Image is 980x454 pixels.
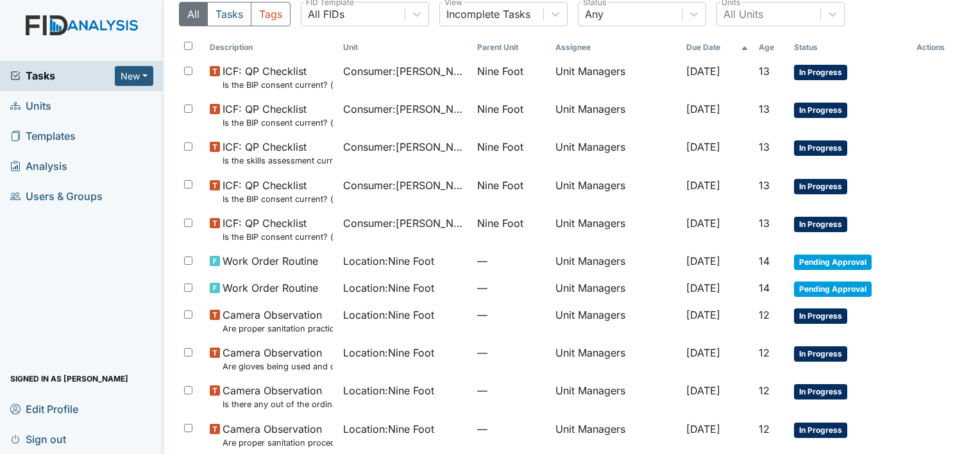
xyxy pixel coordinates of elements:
td: Unit Managers [550,58,681,96]
span: 14 [759,282,770,294]
td: Unit Managers [550,416,681,454]
span: 13 [759,65,770,78]
button: All [179,2,208,26]
th: Toggle SortBy [338,37,471,58]
span: 14 [759,255,770,267]
span: Nine Foot [477,63,523,79]
td: Unit Managers [550,172,681,210]
td: Unit Managers [550,248,681,275]
span: Consumer : [PERSON_NAME] [343,215,466,231]
span: ICF: QP Checklist Is the BIP consent current? (document the date, BIP number in the comment section) [223,101,333,129]
span: Camera Observation Are proper sanitation procedures followed? [223,421,333,449]
span: Location : Nine Foot [343,253,434,269]
span: Nine Foot [477,101,523,117]
span: 13 [759,140,770,153]
button: New [115,66,153,86]
span: [DATE] [686,140,720,153]
span: Camera Observation Are proper sanitation practices used by staff and encouraged with consumers? [223,307,333,335]
small: Is there any out of the ordinary cell phone usage? [223,398,333,410]
small: Is the BIP consent current? (document the date, BIP number in the comment section) [223,117,333,129]
span: — [477,280,545,296]
th: Toggle SortBy [472,37,550,58]
td: Unit Managers [550,302,681,340]
td: Unit Managers [550,210,681,248]
span: ICF: QP Checklist Is the skills assessment current? (document the date in the comment section) [223,139,333,167]
input: Toggle All Rows Selected [184,42,192,50]
th: Actions [911,37,965,58]
span: Location : Nine Foot [343,307,434,323]
th: Toggle SortBy [789,37,911,58]
span: Consumer : [PERSON_NAME] [343,101,466,117]
span: Work Order Routine [223,280,318,296]
span: — [477,383,545,398]
th: Toggle SortBy [754,37,790,58]
th: Assignee [550,37,681,58]
span: Pending Approval [794,282,872,297]
span: In Progress [794,308,847,324]
span: In Progress [794,217,847,232]
span: 13 [759,217,770,230]
span: Consumer : [PERSON_NAME] [343,139,466,155]
span: 12 [759,346,770,359]
span: In Progress [794,65,847,80]
span: [DATE] [686,217,720,230]
span: [DATE] [686,179,720,192]
span: In Progress [794,346,847,362]
div: All FIDs [308,6,344,22]
small: Is the skills assessment current? (document the date in the comment section) [223,155,333,167]
td: Unit Managers [550,378,681,416]
small: Is the BIP consent current? (document the date, BIP number in the comment section) [223,193,333,205]
small: Is the BIP consent current? (document the date, BIP number in the comment section) [223,231,333,243]
span: Templates [10,126,76,146]
span: 12 [759,423,770,435]
span: Nine Foot [477,139,523,155]
span: [DATE] [686,384,720,397]
span: Analysis [10,156,67,176]
span: — [477,253,545,269]
span: Sign out [10,429,66,449]
th: Toggle SortBy [681,37,754,58]
span: Users & Groups [10,187,103,206]
span: [DATE] [686,282,720,294]
span: [DATE] [686,308,720,321]
span: Location : Nine Foot [343,421,434,437]
td: Unit Managers [550,340,681,378]
span: — [477,345,545,360]
div: Any [585,6,604,22]
span: 12 [759,384,770,397]
span: ICF: QP Checklist Is the BIP consent current? (document the date, BIP number in the comment section) [223,215,333,243]
span: Nine Foot [477,215,523,231]
span: In Progress [794,140,847,156]
span: [DATE] [686,423,720,435]
span: 13 [759,179,770,192]
span: Edit Profile [10,399,78,419]
small: Are proper sanitation procedures followed? [223,437,333,449]
span: Work Order Routine [223,253,318,269]
span: In Progress [794,384,847,399]
span: — [477,307,545,323]
button: Tags [251,2,291,26]
span: — [477,421,545,437]
span: In Progress [794,103,847,118]
span: Camera Observation Are gloves being used and changed as needed? [223,345,333,373]
span: ICF: QP Checklist Is the BIP consent current? (document the date, BIP number in the comment section) [223,63,333,91]
span: In Progress [794,179,847,194]
span: 13 [759,103,770,115]
span: In Progress [794,423,847,438]
a: Tasks [10,68,115,83]
small: Are proper sanitation practices used by staff and encouraged with consumers? [223,323,333,335]
span: Pending Approval [794,255,872,270]
span: [DATE] [686,346,720,359]
div: All Units [723,6,763,22]
span: [DATE] [686,103,720,115]
span: Location : Nine Foot [343,383,434,398]
span: Signed in as [PERSON_NAME] [10,369,128,389]
td: Unit Managers [550,134,681,172]
small: Is the BIP consent current? (document the date, BIP number in the comment section) [223,79,333,91]
span: Consumer : [PERSON_NAME] [343,178,466,193]
span: 12 [759,308,770,321]
button: Tasks [207,2,251,26]
span: Location : Nine Foot [343,345,434,360]
div: Incomplete Tasks [446,6,530,22]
